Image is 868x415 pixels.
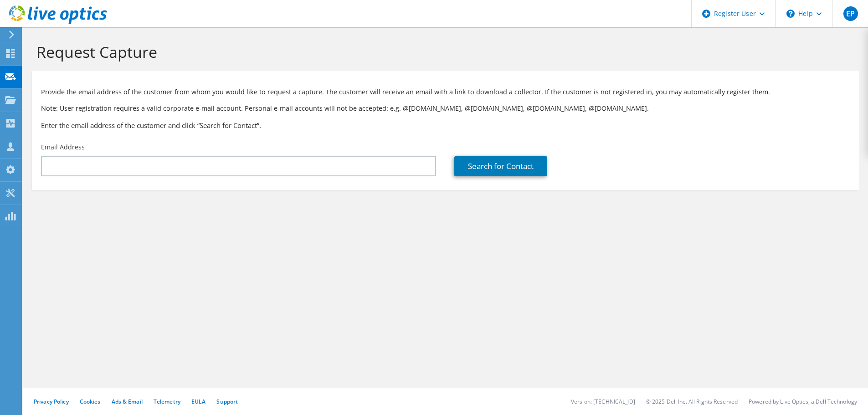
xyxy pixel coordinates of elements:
[112,398,143,405] a: Ads & Email
[41,143,85,152] label: Email Address
[786,10,795,18] svg: \n
[154,398,180,405] a: Telemetry
[41,120,850,130] h3: Enter the email address of the customer and click “Search for Contact”.
[843,6,858,21] span: EP
[36,42,850,61] h1: Request Capture
[34,398,69,405] a: Privacy Policy
[191,398,205,405] a: EULA
[454,156,547,176] a: Search for Contact
[571,398,635,405] li: Version: [TECHNICAL_ID]
[41,87,850,97] p: Provide the email address of the customer from whom you would like to request a capture. The cust...
[41,103,850,113] p: Note: User registration requires a valid corporate e-mail account. Personal e-mail accounts will ...
[216,398,238,405] a: Support
[80,398,101,405] a: Cookies
[646,398,738,405] li: © 2025 Dell Inc. All Rights Reserved
[749,398,857,405] li: Powered by Live Optics, a Dell Technology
